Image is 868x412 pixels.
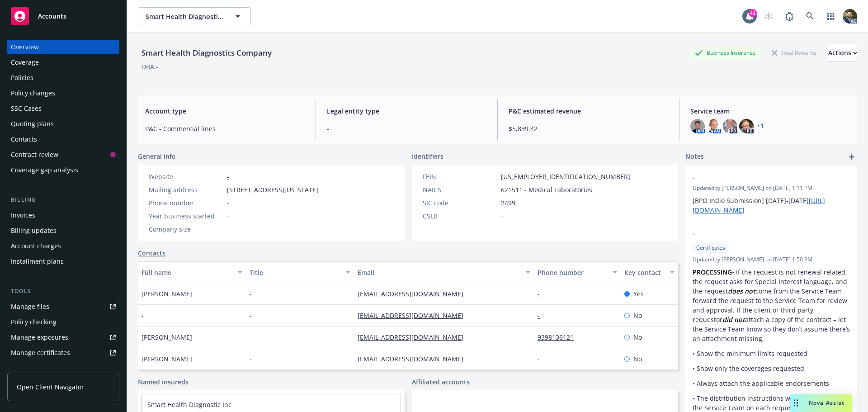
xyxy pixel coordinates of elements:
[142,268,232,277] div: Full name
[749,9,757,17] div: 41
[227,172,229,181] a: -
[142,354,192,364] span: [PERSON_NAME]
[11,147,58,162] div: Contract review
[145,124,305,133] span: P&C - Commercial lines
[11,55,39,70] div: Coverage
[17,382,84,392] span: Open Client Navigator
[250,289,252,298] span: -
[7,86,119,100] a: Policy changes
[138,7,251,25] button: Smart Health Diagnostics Company
[423,172,497,181] div: FEIN
[412,377,470,387] a: Affiliated accounts
[327,124,486,133] span: -
[690,119,705,133] img: photo
[790,394,852,412] button: Nova Assist
[693,268,732,276] strong: PROCESSING
[11,239,61,253] div: Account charges
[728,287,755,295] em: does not
[11,346,70,360] div: Manage certificates
[621,261,678,283] button: Key contact
[693,379,850,388] p: • Always attach the applicable endorsements
[809,399,844,407] span: Nova Assist
[250,311,252,320] span: -
[138,377,189,387] a: Named insureds
[11,254,64,269] div: Installment plans
[538,289,547,298] a: -
[7,163,119,177] a: Coverage gap analysis
[828,44,857,62] button: Actions
[11,101,42,116] div: SSC Cases
[685,152,704,162] span: Notes
[358,333,471,341] a: [EMAIL_ADDRESS][DOMAIN_NAME]
[693,349,850,358] p: • Show the minimum limits requested
[739,119,754,133] img: photo
[327,106,486,116] span: Legal entity type
[246,261,354,283] button: Title
[538,355,547,363] a: -
[538,333,581,341] a: 9398136121
[7,346,119,360] a: Manage certificates
[846,152,857,162] a: add
[358,268,520,277] div: Email
[7,117,119,131] a: Quoting plans
[138,261,246,283] button: Full name
[11,208,35,223] div: Invoices
[423,211,497,221] div: CSLB
[138,248,165,258] a: Contacts
[7,4,119,29] a: Accounts
[685,166,857,222] div: -Updatedby [PERSON_NAME] on [DATE] 1:11 PM[BPO Indio Submission] [DATE]-[DATE][URL][DOMAIN_NAME]
[250,332,252,342] span: -
[11,132,37,147] div: Contacts
[145,106,305,116] span: Account type
[142,332,192,342] span: [PERSON_NAME]
[358,355,471,363] a: [EMAIL_ADDRESS][DOMAIN_NAME]
[149,224,223,234] div: Company size
[11,86,55,100] div: Policy changes
[757,123,764,129] a: +1
[790,394,802,412] div: Drag to move
[11,163,78,177] div: Coverage gap analysis
[7,208,119,223] a: Invoices
[633,289,644,298] span: Yes
[250,268,340,277] div: Title
[149,185,223,194] div: Mailing address
[693,184,850,192] span: Updated by [PERSON_NAME] on [DATE] 1:11 PM
[149,172,223,181] div: Website
[7,132,119,147] a: Contacts
[138,152,176,161] span: General info
[7,254,119,269] a: Installment plans
[633,354,642,364] span: No
[147,400,231,409] a: Smart Health Diagnostic Inc
[693,256,850,264] span: Updated by [PERSON_NAME] on [DATE] 1:50 PM
[693,196,850,215] p: [BPO Indio Submission] [DATE]-[DATE]
[759,7,778,25] a: Start snowing
[423,185,497,194] div: NAICS
[501,198,515,208] span: 2499
[7,101,119,116] a: SSC Cases
[149,198,223,208] div: Phone number
[7,223,119,238] a: Billing updates
[227,224,229,234] span: -
[227,211,229,221] span: -
[149,211,223,221] div: Year business started
[11,117,54,131] div: Quoting plans
[693,229,826,239] span: -
[7,315,119,329] a: Policy checking
[412,152,443,161] span: Identifiers
[11,330,68,345] div: Manage exposures
[7,330,119,345] a: Manage exposures
[11,40,39,54] div: Overview
[11,315,57,329] div: Policy checking
[146,12,224,21] span: Smart Health Diagnostics Company
[707,119,721,133] img: photo
[7,287,119,296] div: Tools
[509,124,668,133] span: $5,839.42
[7,361,119,375] a: Manage claims
[250,354,252,364] span: -
[690,47,760,58] div: Business Insurance
[142,311,144,320] span: -
[690,106,850,116] span: Service team
[138,47,275,59] div: Smart Health Diagnostics Company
